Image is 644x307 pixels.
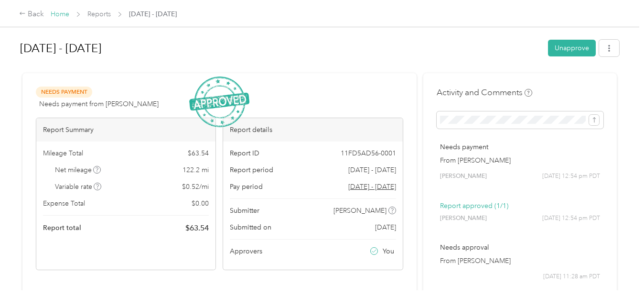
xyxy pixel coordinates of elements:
span: [DATE] - [DATE] [348,165,396,175]
button: Unapprove [548,40,596,56]
span: Pay period [230,182,263,192]
span: Submitter [230,206,259,216]
span: Go to pay period [348,182,396,192]
div: Expense (0) [79,289,114,300]
span: [PERSON_NAME] [440,172,487,181]
div: Report Summary [36,118,215,142]
p: From [PERSON_NAME] [440,155,600,165]
span: You [383,246,394,256]
span: Net mileage [55,165,101,175]
span: $ 0.00 [192,198,209,208]
span: [PERSON_NAME] [333,206,386,216]
span: Report ID [230,148,259,158]
span: $ 63.54 [185,222,209,234]
span: [DATE] - [DATE] [129,9,177,19]
h1: Sep 1 - 30, 2025 [20,37,541,60]
span: Expense Total [43,198,85,208]
span: [DATE] 12:54 pm PDT [542,172,600,181]
span: Submitted on [230,222,271,232]
span: 122.2 mi [182,165,209,175]
span: Needs Payment [36,87,92,98]
span: [DATE] 11:28 am PDT [543,273,600,281]
div: Trips (15) [36,289,64,300]
iframe: Everlance-gr Chat Button Frame [590,253,644,307]
span: Report period [230,165,273,175]
div: Back [19,9,44,20]
span: Mileage Total [43,148,83,158]
span: Variable rate [55,182,102,192]
span: Report total [43,223,81,233]
span: [PERSON_NAME] [440,214,487,223]
span: [DATE] [375,222,396,232]
span: Needs payment from [PERSON_NAME] [39,99,159,109]
p: From [PERSON_NAME] [440,256,600,266]
span: $ 63.54 [188,148,209,158]
p: Needs approval [440,242,600,252]
span: $ 0.52 / mi [182,182,209,192]
a: Reports [87,10,111,18]
img: ApprovedStamp [189,77,249,128]
a: Home [51,10,69,18]
h4: Activity and Comments [437,87,532,99]
p: Report approved (1/1) [440,201,600,211]
div: Report details [223,118,402,142]
span: [DATE] 12:54 pm PDT [542,214,600,223]
span: 11FD5AD56-0001 [341,148,396,158]
span: Approvers [230,246,262,256]
p: Needs payment [440,142,600,152]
